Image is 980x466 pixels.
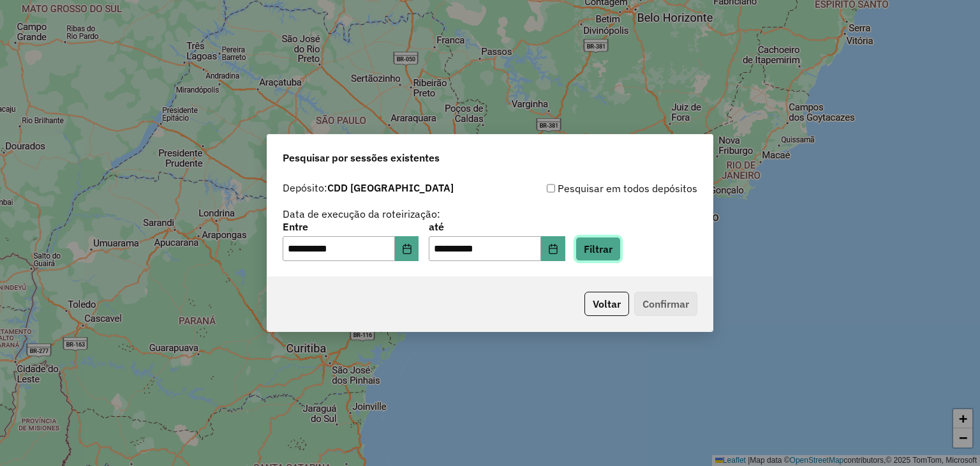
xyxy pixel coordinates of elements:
[283,150,440,165] span: Pesquisar por sessões existentes
[283,180,454,195] label: Depósito:
[429,219,565,234] label: até
[541,236,565,262] button: Choose Date
[283,219,419,234] label: Entre
[584,292,629,316] button: Voltar
[283,206,440,222] label: Data de execução da roteirização:
[395,236,419,262] button: Choose Date
[575,237,621,261] button: Filtrar
[327,181,454,194] strong: CDD [GEOGRAPHIC_DATA]
[490,181,697,196] div: Pesquisar em todos depósitos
